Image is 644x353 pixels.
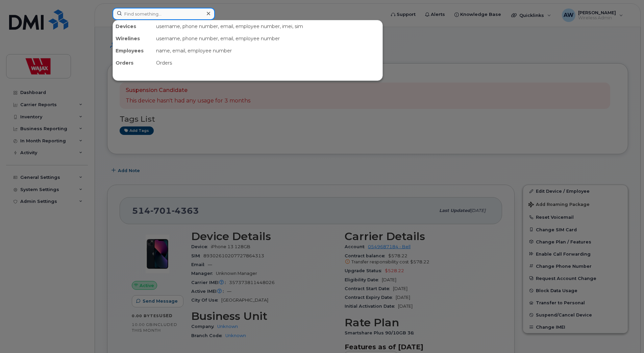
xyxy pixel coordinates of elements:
[153,57,382,69] div: Orders
[113,20,153,32] div: Devices
[113,45,153,57] div: Employees
[153,20,382,32] div: username, phone number, email, employee number, imei, sim
[113,32,153,45] div: Wirelines
[113,57,153,69] div: Orders
[153,45,382,57] div: name, email, employee number
[153,32,382,45] div: username, phone number, email, employee number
